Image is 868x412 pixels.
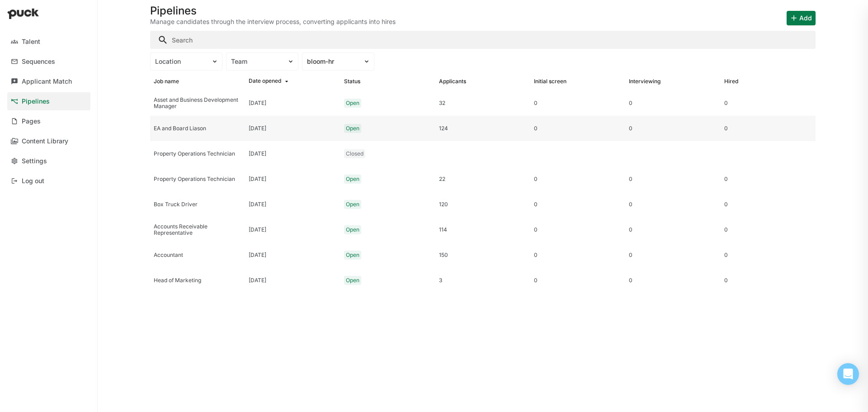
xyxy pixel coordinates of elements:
[154,151,241,157] div: Property Operations Technician
[22,137,68,145] div: Content Library
[154,252,241,258] div: Accountant
[249,78,281,85] div: Date opened
[346,277,359,284] div: Open
[439,201,527,208] div: 120
[249,100,266,106] div: [DATE]
[154,176,241,182] div: Property Operations Technician
[346,100,359,106] div: Open
[249,201,266,208] div: [DATE]
[346,176,359,182] div: Open
[7,33,90,51] a: Talent
[22,98,50,105] div: Pipelines
[439,252,527,258] div: 150
[346,201,359,208] div: Open
[7,52,90,71] a: Sequences
[534,125,622,132] div: 0
[629,125,717,132] div: 0
[249,252,266,258] div: [DATE]
[22,58,55,66] div: Sequences
[724,277,812,284] div: 0
[154,277,241,284] div: Head of Marketing
[439,100,527,106] div: 32
[439,277,527,284] div: 3
[724,100,812,106] div: 0
[154,78,179,85] div: Job name
[787,11,816,25] button: Add
[7,132,90,150] a: Content Library
[534,277,622,284] div: 0
[439,78,466,85] div: Applicants
[150,5,197,16] h1: Pipelines
[154,223,241,237] div: Accounts Receivable Representative
[534,100,622,106] div: 0
[724,125,812,132] div: 0
[249,151,266,157] div: [DATE]
[534,252,622,258] div: 0
[22,38,40,46] div: Talent
[629,100,717,106] div: 0
[154,125,241,132] div: EA and Board Liason
[439,176,527,182] div: 22
[150,18,396,25] div: Manage candidates through the interview process, converting applicants into hires
[249,277,266,284] div: [DATE]
[629,252,717,258] div: 0
[154,201,241,208] div: Box Truck Driver
[724,201,812,208] div: 0
[155,58,207,66] div: Location
[629,277,717,284] div: 0
[629,176,717,182] div: 0
[249,176,266,182] div: [DATE]
[534,78,566,85] div: Initial screen
[346,151,363,157] div: Closed
[629,201,717,208] div: 0
[346,227,359,233] div: Open
[534,227,622,233] div: 0
[629,78,660,85] div: Interviewing
[534,201,622,208] div: 0
[22,177,44,185] div: Log out
[231,58,283,66] div: Team
[346,125,359,132] div: Open
[22,78,72,85] div: Applicant Match
[249,227,266,233] div: [DATE]
[249,125,266,132] div: [DATE]
[344,78,360,85] div: Status
[150,31,816,49] input: Search
[724,176,812,182] div: 0
[7,92,90,110] a: Pipelines
[439,125,527,132] div: 124
[629,227,717,233] div: 0
[724,227,812,233] div: 0
[346,252,359,258] div: Open
[439,227,527,233] div: 114
[22,157,47,165] div: Settings
[7,72,90,90] a: Applicant Match
[534,176,622,182] div: 0
[7,152,90,170] a: Settings
[837,363,859,385] div: Open Intercom Messenger
[154,97,241,110] div: Asset and Business Development Manager
[724,78,738,85] div: Hired
[22,118,41,125] div: Pages
[7,112,90,130] a: Pages
[307,58,359,66] div: bloom-hr
[724,252,812,258] div: 0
